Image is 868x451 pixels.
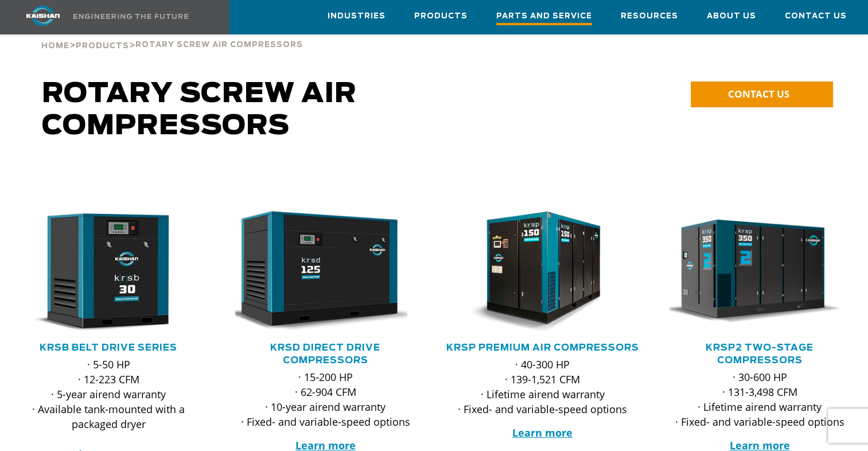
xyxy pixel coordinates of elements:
span: Resources [621,10,678,23]
span: Products [76,42,129,50]
div: krsp350 [670,211,850,333]
span: Contact Us [785,10,847,23]
div: krsp150 [453,211,633,333]
span: CONTACT US [727,87,789,100]
img: krsd125 [227,211,407,333]
span: Parts and Service [496,10,592,25]
div: krsd125 [235,211,415,333]
a: Products [76,40,129,50]
span: Rotary Screw Air Compressors [42,80,357,140]
img: krsp350 [661,211,842,333]
a: Home [41,40,69,50]
a: About Us [707,1,756,32]
span: Industries [328,10,386,23]
div: krsb30 [18,211,198,333]
span: Products [414,10,468,23]
a: Industries [328,1,386,32]
a: Products [414,1,468,32]
a: Resources [621,1,678,32]
a: KRSP Premium Air Compressors [446,343,639,352]
a: Learn more [512,426,573,440]
img: Engineering the future [73,14,188,19]
img: krsb30 [10,211,190,333]
a: CONTACT US [691,81,833,107]
img: krsp150 [444,211,625,333]
span: About Us [707,10,756,23]
a: Parts and Service [496,1,592,34]
p: · 15-200 HP · 62-904 CFM · 10-year airend warranty · Fixed- and variable-speed options [235,370,415,429]
a: KRSB Belt Drive Series [40,343,177,352]
span: Home [41,42,69,50]
a: KRSP2 Two-Stage Compressors [706,343,813,365]
p: · 40-300 HP · 139-1,521 CFM · Lifetime airend warranty · Fixed- and variable-speed options [453,357,633,417]
a: Contact Us [785,1,847,32]
a: KRSD Direct Drive Compressors [270,343,380,365]
span: Rotary Screw Air Compressors [135,41,303,49]
p: · 30-600 HP · 131-3,498 CFM · Lifetime airend warranty · Fixed- and variable-speed options [670,370,850,429]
